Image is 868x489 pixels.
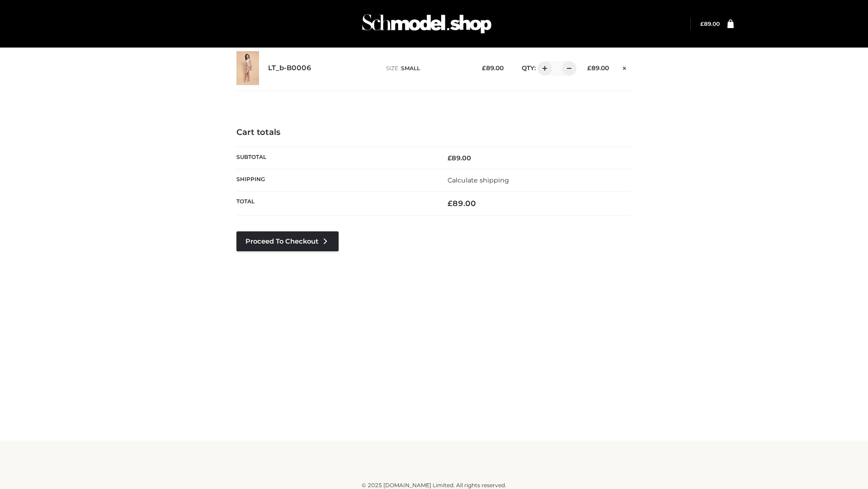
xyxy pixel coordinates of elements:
bdi: 89.00 [482,64,504,72]
span: £ [482,64,486,72]
a: LT_b-B0006 [268,64,311,72]
th: Shipping [236,169,434,191]
span: £ [700,20,704,27]
th: Total [236,192,434,216]
span: £ [448,199,453,208]
bdi: 89.00 [448,199,476,208]
bdi: 89.00 [448,154,471,162]
h4: Cart totals [236,128,632,138]
bdi: 89.00 [700,20,720,27]
span: £ [448,154,452,162]
div: QTY: [513,61,573,76]
a: £89.00 [700,20,720,27]
span: SMALL [401,65,420,72]
a: Calculate shipping [448,176,509,184]
a: Proceed to Checkout [236,231,339,251]
span: £ [587,64,591,72]
a: Remove this item [618,61,632,73]
th: Subtotal [236,147,434,169]
bdi: 89.00 [587,64,609,72]
p: size : [386,64,468,72]
img: Schmodel Admin 964 [359,6,495,42]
